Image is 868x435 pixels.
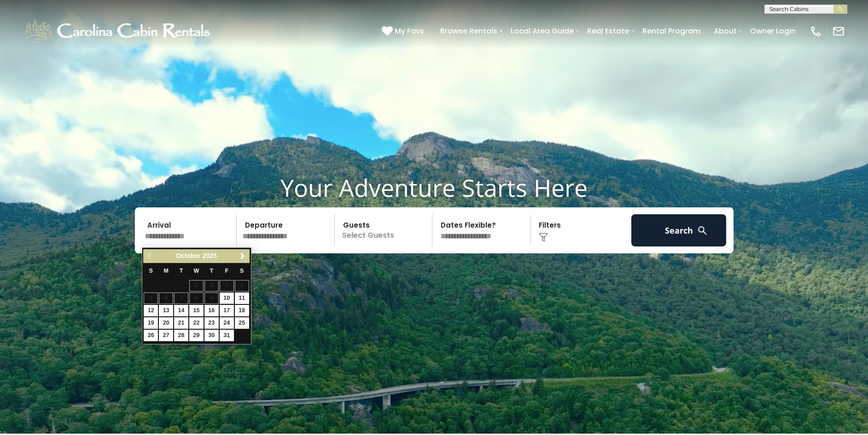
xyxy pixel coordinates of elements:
a: 25 [235,317,249,329]
span: Sunday [149,268,153,274]
a: 26 [144,330,158,341]
a: 13 [159,305,173,316]
a: Real Estate [583,23,634,39]
a: Local Area Guide [506,23,578,39]
img: mail-regular-white.png [832,25,845,38]
p: Select Guests [338,214,432,246]
span: Wednesday [194,268,199,274]
a: 20 [159,317,173,329]
img: White-1-1-2.png [23,17,214,45]
a: 12 [144,305,158,316]
button: Search [631,214,727,246]
a: 23 [204,317,219,329]
span: Friday [225,268,228,274]
span: 2025 [203,252,217,259]
img: filter--v1.png [539,233,548,242]
span: Saturday [240,268,244,274]
a: 15 [189,305,204,316]
a: 24 [220,317,234,329]
a: Next [237,251,249,262]
a: 21 [174,317,188,329]
a: 27 [159,330,173,341]
span: Tuesday [180,268,183,274]
a: 30 [204,330,219,341]
a: 29 [189,330,204,341]
span: Thursday [210,268,214,274]
a: Browse Rentals [436,23,502,39]
a: My Favs [382,25,426,37]
a: Rental Program [638,23,705,39]
span: Monday [163,268,169,274]
a: 31 [220,330,234,341]
a: 28 [174,330,188,341]
a: 11 [235,292,249,304]
a: 19 [144,317,158,329]
a: About [709,23,741,39]
a: Owner Login [746,23,800,39]
span: October [176,252,201,259]
img: phone-regular-white.png [810,25,822,38]
a: 18 [235,305,249,316]
img: search-regular-white.png [697,225,708,236]
h1: Your Adventure Starts Here [7,173,861,202]
span: Next [239,252,246,260]
a: 17 [220,305,234,316]
a: 14 [174,305,188,316]
a: 10 [220,292,234,304]
a: 22 [189,317,204,329]
span: My Favs [395,25,424,37]
a: 16 [204,305,219,316]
